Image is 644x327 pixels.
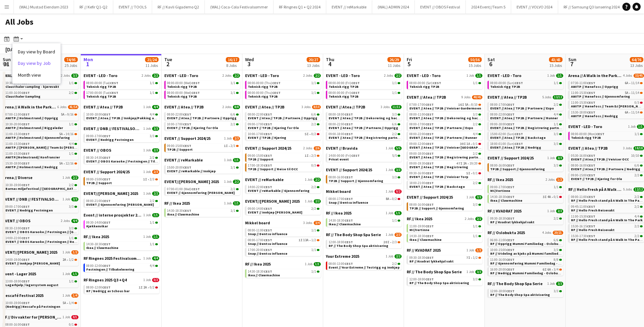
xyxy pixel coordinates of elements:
span: 10:00-17:00 [167,123,191,126]
span: 0/2 [311,132,316,136]
span: 8/10 [471,103,478,106]
div: EVENT - LED - Toro2 Jobs2/208:00-00:00 (Thu)CEST1/1Teknisk rigg TP2B08:00-00:00 (Thu)CEST1/1Tekni... [245,73,321,104]
span: 08:00-00:00 (Sat) [409,81,441,85]
span: 33/45 [634,74,644,78]
span: 3/3 [554,132,558,136]
div: • [248,132,319,136]
button: EVENT // OBOS Festival [415,0,466,14]
span: 16I [458,103,464,106]
a: 09:00-17:00CEST2/2EVENT // TP2B // Kjøring for Ole [248,122,319,130]
span: CEST [587,91,595,95]
button: EVENT // VOLVO 2024 [511,0,558,14]
a: 11:00-15:30CEST0/3AWITP // Hønefoss // Team DJ [PERSON_NAME] [571,100,643,108]
span: 17:00-00:00 (Tue) [86,91,118,95]
span: 41/54 [68,105,78,109]
span: 1/1 [635,132,639,136]
span: 40/45 [472,95,482,99]
span: 4 Jobs [623,74,632,78]
span: CEST [515,81,523,85]
a: 08:00-00:00 (Wed)CEST1/1Teknisk rigg TP2B [167,81,239,89]
span: EVENT // Atea // TP2B // Partnere // Opprigg [329,126,398,130]
span: 5A [625,91,628,95]
span: Teknisk rigg TP2B [167,94,197,99]
span: 1/1 [231,91,235,95]
span: CEST [110,91,118,95]
span: AWITP // Hønefoss // Gjennomføring [571,94,630,99]
span: 0/3 [635,101,639,104]
a: 09:00-18:00CEST1/1EVENT // Atea // TP2B // Registrering partnere [490,122,562,130]
a: EVENT - LED - Toro2 Jobs2/2 [164,73,240,78]
a: 11:00-16:00CEST2/2Clausthaler Sampling [5,91,77,98]
span: 4/4 [554,113,558,116]
button: EVENT // TOOLS [113,0,152,14]
span: EVENT // Atea // TP2B // Dekorering og backstage oppsett [409,116,504,120]
span: CEST [587,81,595,85]
span: EVENT // Atea // TP2B // Registrering partnere [490,126,564,130]
span: Teknisk rigg TP2B [490,84,520,89]
span: Clausthaler sampling - kjørevakt [5,84,59,89]
span: 9 Jobs [461,95,471,99]
span: 1/1 [554,81,558,85]
span: EVENT - LED - Toro [245,73,279,78]
span: 08:00-00:00 (Thu) [248,91,281,95]
button: RF Ringnes Q1 + Q2 2024 [273,0,326,14]
span: Teknisk rigg TP2B [167,84,197,89]
span: 1 Job [143,105,151,109]
span: 3/3 [71,74,78,78]
span: 5A [61,113,65,116]
span: CEST [102,134,111,138]
span: EVENT // Atea // TP2B // Partnere // Opprigg [248,116,317,120]
div: • [571,111,643,114]
span: CEST [21,122,30,126]
span: Clausthaler Sampling [5,94,41,99]
span: 08:00-22:00 [329,123,353,126]
span: AWITP // Holmestrand // Gjennomføring [5,135,70,140]
span: 1 Job [628,125,636,129]
a: 08:00-11:00CEST3/3EVENT // Atea // TP2B // Dekorering og backstage oppsett [409,112,481,120]
span: 8/10 [312,105,321,109]
span: 5A [59,132,63,136]
span: 1/1 [556,74,563,78]
span: EVENT // Atea // TP2B // Veiviser Gardermoen [409,106,481,110]
span: 2/2 [314,74,321,78]
span: EVENT // Atea // TP2B // Dekorering og backstage oppsett [329,116,423,120]
span: CEST [587,100,595,105]
a: EVENT - LED - Toro2 Jobs2/2 [84,73,159,78]
span: 08:00-00:00 (Fri) [329,91,360,95]
span: CEST [344,122,353,126]
a: Arena // A Walk in the Park 20254 Jobs33/45 [568,73,644,78]
span: CEST [102,112,111,117]
span: 07:00-17:00 [409,103,434,106]
span: CEST [21,112,30,117]
span: CEST [344,132,353,136]
span: 3/3 [150,134,154,138]
a: 10:00-17:00CEST5I•0/2EVENT // TP2B // Kjøring [248,132,319,140]
span: 2 Jobs [222,74,232,78]
span: 08:00-17:00 [490,103,515,106]
span: CEST [506,112,515,117]
a: 08:00-22:00CEST6/6EVENT // Atea // TP2B // Partnere // Opprigg [248,112,319,120]
span: 1/1 [150,91,154,95]
div: Arena // A Walk in the Park 20256 Jobs41/5407:00-11:00CEST5A•9/16AWITP // Holmestrand // Opprigg1... [3,104,78,175]
span: CEST [264,112,272,117]
span: 1/1 [392,91,397,95]
span: CEST [351,81,360,85]
span: 08:00-22:00 [490,113,515,116]
span: 6/6 [231,113,235,116]
span: 2/2 [395,74,402,78]
span: CEST [183,112,191,117]
span: 09:00-18:00 [490,123,515,126]
span: CEST [425,122,434,126]
a: 07:00-11:00CEST5A•9/16AWITP // Holmestrand // Opprigg [5,112,77,120]
span: 1/1 [231,81,235,85]
button: (WAL) Mustad Eiendom 2023 [14,0,74,14]
span: 2/2 [152,74,159,78]
div: EVENT // Atea // TP2B5 Jobs13/1308:00-17:00CEST2/2EVENT // Atea // TP2B // Partnere // Expo08:00-... [487,95,563,155]
span: 08:00-22:00 [409,132,434,136]
span: 10:00-17:00 [248,132,272,136]
span: CEST [506,102,515,107]
a: 08:00-22:00CEST4/4EVENT // Atea // TP2B // Partnere // Runner [490,112,562,120]
span: 9/16 [67,113,74,116]
div: EVENT - LED - Toro1 Job1/108:00-00:00 (Sat)CEST1/1Teknisk rigg TP2B [407,73,482,95]
span: 14/16 [66,132,74,136]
